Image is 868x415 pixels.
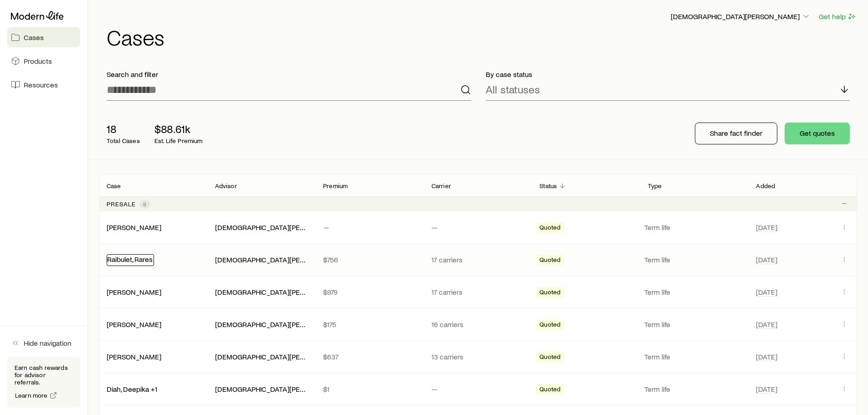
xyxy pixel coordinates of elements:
a: Diah, Deepika +1 [107,384,157,393]
a: Resources [7,75,80,95]
p: Advisor [215,182,237,190]
p: 17 carriers [431,287,525,297]
p: 18 [107,123,140,135]
div: [DEMOGRAPHIC_DATA][PERSON_NAME] [215,223,309,232]
p: [DEMOGRAPHIC_DATA][PERSON_NAME] [671,12,811,21]
div: [PERSON_NAME] [107,320,161,329]
span: Quoted [539,224,560,233]
p: Carrier [431,182,451,190]
button: Get quotes [785,123,850,144]
p: By case status [486,70,850,79]
p: Share fact finder [710,128,762,138]
button: Share fact finder [695,123,777,144]
p: Premium [323,182,348,190]
span: Products [24,56,52,66]
p: Presale [107,200,136,208]
p: Term life [644,384,745,394]
p: $979 [323,287,417,297]
div: [DEMOGRAPHIC_DATA][PERSON_NAME] [215,287,309,297]
button: Hide navigation [7,333,80,353]
span: Quoted [539,321,560,330]
span: Quoted [539,385,560,395]
p: $1 [323,384,417,394]
p: Term life [644,287,745,297]
p: Case [107,182,121,190]
div: [DEMOGRAPHIC_DATA][PERSON_NAME] [215,352,309,362]
div: [PERSON_NAME] [107,223,161,232]
a: [PERSON_NAME] [107,352,161,361]
div: [PERSON_NAME] [107,287,161,297]
span: [DATE] [756,320,777,329]
p: Term life [644,255,745,264]
span: [DATE] [756,352,777,361]
p: $756 [323,255,417,264]
p: Est. Life Premium [154,137,203,144]
p: Term life [644,320,745,329]
p: Earn cash rewards for advisor referrals. [15,364,73,386]
p: 16 carriers [431,320,525,329]
p: All statuses [486,83,540,96]
div: [DEMOGRAPHIC_DATA][PERSON_NAME] [215,320,309,329]
p: Term life [644,223,745,232]
p: 13 carriers [431,352,525,361]
p: Status [539,182,557,190]
div: Raibulet, Rares [107,254,154,266]
a: Cases [7,27,80,47]
span: Quoted [539,353,560,363]
p: — [431,223,525,232]
p: Total Cases [107,137,140,144]
span: Quoted [539,288,560,298]
div: [DEMOGRAPHIC_DATA][PERSON_NAME] [215,255,309,265]
span: Learn more [15,392,48,399]
span: [DATE] [756,287,777,297]
span: [DATE] [756,223,777,232]
p: — [323,223,417,232]
button: [DEMOGRAPHIC_DATA][PERSON_NAME] [670,11,811,22]
button: Get help [818,11,857,22]
span: [DATE] [756,384,777,394]
span: Quoted [539,256,560,266]
div: [PERSON_NAME] [107,352,161,362]
h1: Cases [107,26,857,48]
p: $88.61k [154,123,203,135]
p: Search and filter [107,70,471,79]
p: $175 [323,320,417,329]
div: [DEMOGRAPHIC_DATA][PERSON_NAME] [215,384,309,394]
a: Products [7,51,80,71]
span: [DATE] [756,255,777,264]
p: 17 carriers [431,255,525,264]
span: Cases [24,33,44,42]
a: [PERSON_NAME] [107,320,161,328]
a: [PERSON_NAME] [107,223,161,231]
p: Type [648,182,662,190]
a: [PERSON_NAME] [107,287,161,296]
p: — [431,384,525,394]
p: Added [756,182,775,190]
a: Raibulet, Rares [107,255,153,263]
span: 9 [143,200,146,208]
div: Earn cash rewards for advisor referrals.Learn more [7,357,80,408]
p: Term life [644,352,745,361]
span: Resources [24,80,58,89]
p: $637 [323,352,417,361]
span: Hide navigation [24,338,72,348]
div: Diah, Deepika +1 [107,384,157,394]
